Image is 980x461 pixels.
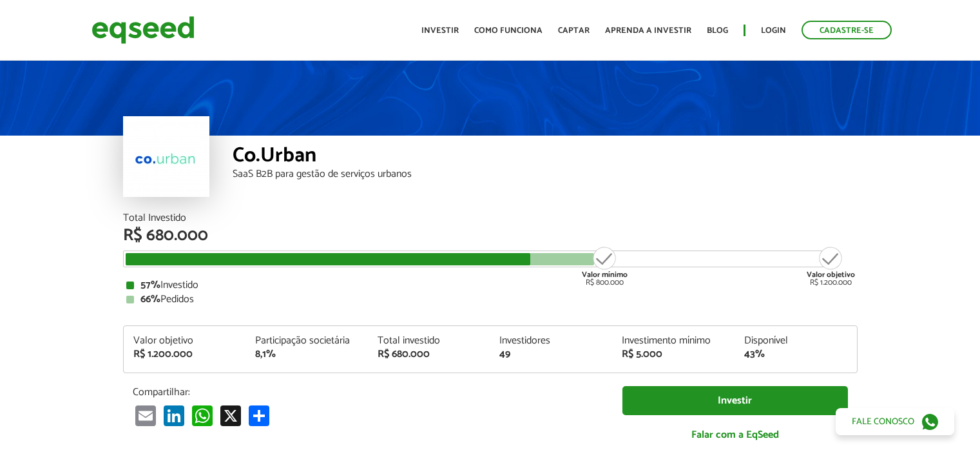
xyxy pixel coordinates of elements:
a: Investir [622,386,848,415]
div: Valor objetivo [133,336,236,346]
a: Captar [558,26,590,35]
a: Como funciona [474,26,543,35]
div: SaaS B2B para gestão de serviços urbanos [233,169,858,179]
div: Investidores [499,336,602,346]
strong: 66% [140,291,160,308]
a: Investir [421,26,459,35]
a: Cadastre-se [802,21,892,39]
img: EqSeed [91,13,195,47]
div: Investido [126,280,854,291]
div: R$ 5.000 [622,349,725,360]
a: Fale conosco [836,408,954,435]
div: R$ 1.200.000 [133,349,236,360]
a: LinkedIn [161,405,187,426]
strong: Valor objetivo [807,269,855,281]
a: Blog [707,26,728,35]
div: Pedidos [126,294,854,305]
a: Share [246,405,272,426]
p: Compartilhar: [133,386,603,398]
div: R$ 680.000 [123,227,858,244]
strong: Valor mínimo [582,269,628,281]
div: 8,1% [255,349,358,360]
div: 43% [744,349,847,360]
a: Aprenda a investir [605,26,691,35]
a: WhatsApp [189,405,215,426]
div: R$ 680.000 [378,349,481,360]
a: Falar com a EqSeed [622,422,848,448]
div: Participação societária [255,336,358,346]
a: Login [761,26,786,35]
a: Email [133,405,159,426]
strong: 57% [140,276,160,294]
div: R$ 800.000 [581,245,629,287]
div: Co.Urban [233,145,858,169]
div: Disponível [744,336,847,346]
div: Total investido [378,336,481,346]
div: Total Investido [123,213,858,223]
div: R$ 1.200.000 [807,245,855,287]
a: X [218,405,244,426]
div: 49 [499,349,602,360]
div: Investimento mínimo [622,336,725,346]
